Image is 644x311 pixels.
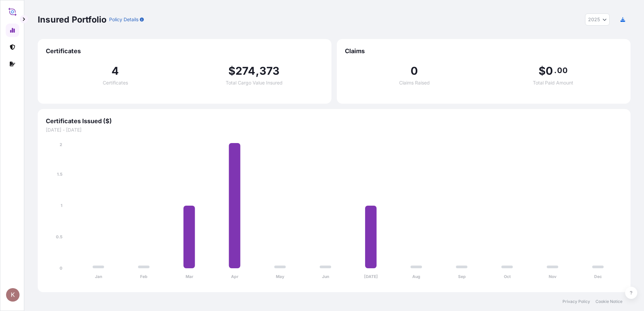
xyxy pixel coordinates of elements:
[549,274,557,279] tspan: Nov
[562,299,590,304] a: Privacy Policy
[228,66,235,76] span: $
[399,80,430,85] span: Claims Raised
[60,266,62,271] tspan: 0
[56,234,62,239] tspan: 0.5
[103,80,128,85] span: Certificates
[276,274,285,279] tspan: May
[533,80,573,85] span: Total Paid Amount
[557,68,567,73] span: 00
[458,274,466,279] tspan: Sep
[57,172,62,177] tspan: 1.5
[140,274,148,279] tspan: Feb
[588,16,600,23] span: 2025
[95,274,102,279] tspan: Jan
[231,274,238,279] tspan: Apr
[546,66,553,76] span: 0
[322,274,329,279] tspan: Jun
[109,16,138,23] p: Policy Details
[345,47,622,55] span: Claims
[554,68,556,73] span: .
[11,291,15,298] span: K
[46,117,622,125] span: Certificates Issued ($)
[504,274,511,279] tspan: Oct
[235,66,256,76] span: 274
[259,66,280,76] span: 373
[226,80,283,85] span: Total Cargo Value Insured
[186,274,193,279] tspan: Mar
[411,66,418,76] span: 0
[46,47,323,55] span: Certificates
[38,14,106,25] p: Insured Portfolio
[595,299,622,304] a: Cookie Notice
[364,274,378,279] tspan: [DATE]
[46,127,622,133] span: [DATE] - [DATE]
[111,66,119,76] span: 4
[412,274,420,279] tspan: Aug
[585,13,610,26] button: Year Selector
[60,142,62,147] tspan: 2
[256,66,259,76] span: ,
[61,203,62,208] tspan: 1
[539,66,546,76] span: $
[594,274,602,279] tspan: Dec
